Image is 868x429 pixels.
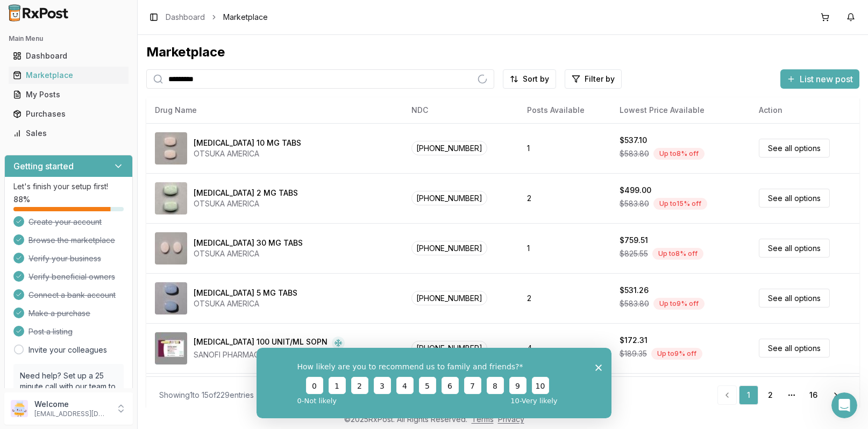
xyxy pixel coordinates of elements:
[9,85,129,104] a: My Posts
[194,298,297,309] div: OTSUKA AMERICA
[653,148,705,160] div: Up to 8 % off
[9,124,129,143] a: Sales
[13,181,124,192] p: Let's finish your setup first!
[194,248,303,259] div: OTSUKA AMERICA
[29,217,102,227] span: Create your account
[13,89,124,100] div: My Posts
[518,273,611,323] td: 2
[29,290,116,301] span: Connect a bank account
[585,74,615,84] span: Filter by
[518,323,611,373] td: 4
[166,12,268,23] nav: breadcrumb
[34,410,109,418] p: [EMAIL_ADDRESS][DOMAIN_NAME]
[759,139,830,158] a: See all options
[29,235,115,246] span: Browse the marketplace
[831,392,857,418] iframe: Intercom live chat
[166,12,205,23] a: Dashboard
[620,335,648,346] div: $172.31
[155,182,187,215] img: Abilify 2 MG TABS
[4,125,133,142] button: Sales
[411,241,487,255] span: [PHONE_NUMBER]
[4,67,133,84] button: Marketplace
[29,271,115,282] span: Verify beneficial owners
[194,138,301,148] div: [MEDICAL_DATA] 10 MG TABS
[411,141,487,155] span: [PHONE_NUMBER]
[4,86,133,103] button: My Posts
[194,188,298,198] div: [MEDICAL_DATA] 2 MG TABS
[518,173,611,223] td: 2
[472,414,494,424] a: Terms
[223,12,268,23] span: Marketplace
[620,235,648,246] div: $759.51
[518,223,611,273] td: 1
[565,69,622,89] button: Filter by
[800,73,853,85] span: List new post
[257,348,611,418] iframe: Survey from RxPost
[620,148,649,159] span: $583.80
[518,97,611,123] th: Posts Available
[653,198,707,210] div: Up to 15 % off
[13,109,124,119] div: Purchases
[155,332,187,364] img: Admelog SoloStar 100 UNIT/ML SOPN
[20,370,117,403] p: Need help? Set up a 25 minute call with our team to set up.
[194,288,297,298] div: [MEDICAL_DATA] 5 MG TABS
[194,238,303,248] div: [MEDICAL_DATA] 30 MG TABS
[760,385,780,405] a: 2
[146,97,403,123] th: Drug Name
[194,198,298,209] div: OTSUKA AMERICA
[9,34,129,43] h2: Main Menu
[155,132,187,165] img: Abilify 10 MG TABS
[759,239,830,258] a: See all options
[498,414,524,424] a: Privacy
[34,399,109,410] p: Welcome
[13,51,124,61] div: Dashboard
[13,160,74,173] h3: Getting started
[518,123,611,173] td: 1
[620,135,647,146] div: $537.10
[146,44,859,61] div: Marketplace
[523,74,549,84] span: Sort by
[9,104,129,124] a: Purchases
[652,248,703,260] div: Up to 8 % off
[29,345,107,355] a: Invite your colleagues
[29,308,90,319] span: Make a purchase
[739,385,758,405] a: 1
[620,285,649,296] div: $531.26
[620,248,648,259] span: $825.55
[620,198,649,209] span: $583.80
[11,400,28,417] img: User avatar
[411,341,487,355] span: [PHONE_NUMBER]
[411,191,487,205] span: [PHONE_NUMBER]
[403,97,518,123] th: NDC
[29,253,101,264] span: Verify your business
[155,232,187,264] img: Abilify 30 MG TABS
[194,337,328,349] div: [MEDICAL_DATA] 100 UNIT/ML SOPN
[4,105,133,123] button: Purchases
[651,348,702,360] div: Up to 9 % off
[194,148,301,159] div: OTSUKA AMERICA
[759,339,830,358] a: See all options
[9,46,129,66] a: Dashboard
[620,185,651,196] div: $499.00
[194,349,345,360] div: SANOFI PHARMACEUTICALS
[13,70,124,81] div: Marketplace
[803,385,823,405] a: 16
[620,298,649,309] span: $583.80
[29,326,73,337] span: Post a listing
[825,385,846,405] a: Go to next page
[411,291,487,305] span: [PHONE_NUMBER]
[9,66,129,85] a: Marketplace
